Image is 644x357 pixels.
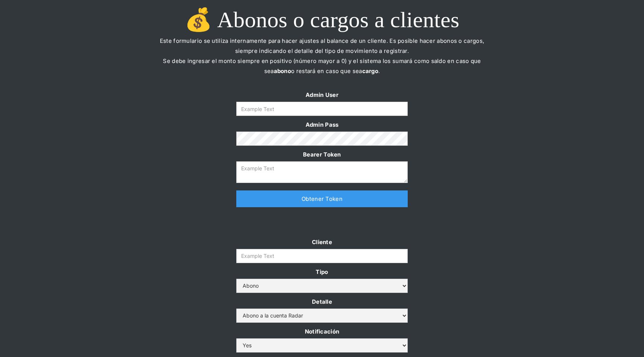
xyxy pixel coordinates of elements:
[236,90,408,100] label: Admin User
[236,249,408,263] input: Example Text
[236,297,408,307] label: Detalle
[236,90,408,183] form: Form
[236,326,408,337] label: Notificación
[154,7,490,32] h1: 💰 Abonos o cargos a clientes
[236,120,408,130] label: Admin Pass
[236,149,408,159] label: Bearer Token
[274,67,291,75] strong: abono
[362,67,379,75] strong: cargo
[236,190,408,207] a: Obtener Token
[236,267,408,277] label: Tipo
[154,36,490,86] p: Este formulario se utiliza internamente para hacer ajustes al balance de un cliente. Es posible h...
[236,237,408,247] label: Cliente
[236,102,408,116] input: Example Text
